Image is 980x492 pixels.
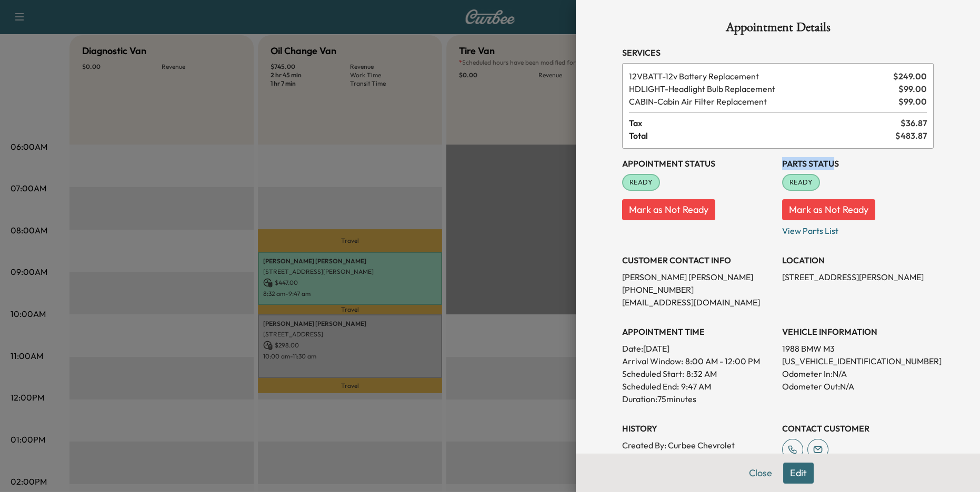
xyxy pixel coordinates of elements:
p: Date: [DATE] [622,342,774,355]
p: [STREET_ADDRESS][PERSON_NAME] [782,271,934,283]
span: $ 483.87 [895,129,927,142]
p: [PERSON_NAME] [PERSON_NAME] [622,271,774,283]
h3: VEHICLE INFORMATION [782,325,934,338]
span: 8:00 AM - 12:00 PM [685,355,760,367]
h3: LOCATION [782,254,934,266]
p: 9:47 AM [681,380,711,393]
h3: APPOINTMENT TIME [622,325,774,338]
span: $ 99.00 [898,95,927,108]
span: Headlight Bulb Replacement [629,83,894,95]
span: READY [623,177,659,188]
span: Cabin Air Filter Replacement [629,95,894,108]
h3: CONTACT CUSTOMER [782,422,934,435]
h3: History [622,422,774,435]
span: $ 36.87 [901,117,927,129]
span: Total [629,129,895,142]
h1: Appointment Details [622,21,934,38]
p: Duration: 75 minutes [622,393,774,405]
span: Tax [629,117,901,129]
p: Created At : [DATE] 10:58:29 AM [622,452,774,464]
span: READY [783,177,819,188]
h3: Parts Status [782,157,934,170]
p: View Parts List [782,220,934,237]
h3: Services [622,46,934,59]
h3: Appointment Status [622,157,774,170]
p: Created By : Curbee Chevrolet [622,439,774,452]
button: Edit [783,463,814,484]
p: Scheduled Start: [622,367,684,380]
span: 12v Battery Replacement [629,70,889,83]
button: Mark as Not Ready [622,199,715,220]
p: [PHONE_NUMBER] [622,283,774,296]
span: $ 99.00 [898,83,927,95]
button: Close [742,463,779,484]
p: Odometer In: N/A [782,367,934,380]
p: 1988 BMW M3 [782,342,934,355]
p: Arrival Window: [622,355,774,367]
p: [EMAIL_ADDRESS][DOMAIN_NAME] [622,296,774,309]
p: 8:32 AM [686,367,717,380]
p: Scheduled End: [622,380,679,393]
span: $ 249.00 [893,70,927,83]
button: Mark as Not Ready [782,199,875,220]
p: Odometer Out: N/A [782,380,934,393]
p: [US_VEHICLE_IDENTIFICATION_NUMBER] [782,355,934,367]
h3: CUSTOMER CONTACT INFO [622,254,774,266]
